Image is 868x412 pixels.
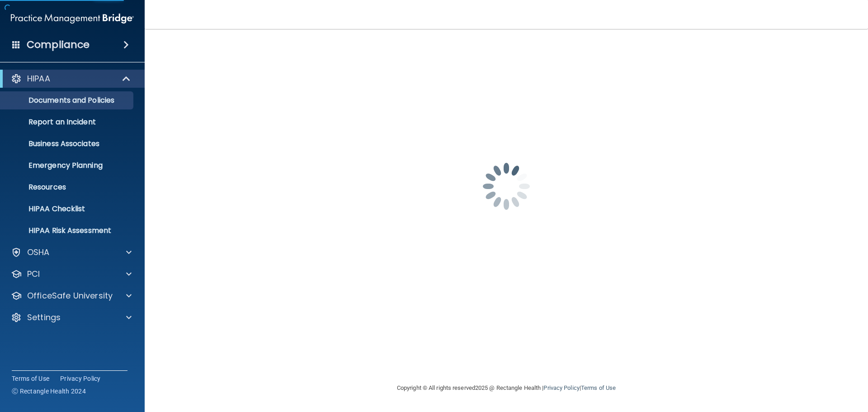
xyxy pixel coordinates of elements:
[11,73,131,84] a: HIPAA
[6,139,129,148] p: Business Associates
[11,269,132,279] a: PCI
[543,384,579,391] a: Privacy Policy
[341,374,671,403] div: Copyright © All rights reserved 2025 @ Rectangle Health | |
[581,384,616,391] a: Terms of Use
[27,247,50,258] p: OSHA
[27,73,50,84] p: HIPAA
[6,183,129,192] p: Resources
[11,312,132,323] a: Settings
[60,374,101,383] a: Privacy Policy
[12,374,49,383] a: Terms of Use
[27,38,90,51] h4: Compliance
[6,161,129,170] p: Emergency Planning
[12,387,86,396] span: Ⓒ Rectangle Health 2024
[11,247,132,258] a: OSHA
[461,141,552,232] img: spinner.e123f6fc.gif
[27,312,61,323] p: Settings
[27,269,40,279] p: PCI
[6,226,129,235] p: HIPAA Risk Assessment
[11,290,132,301] a: OfficeSafe University
[11,9,134,28] img: PMB logo
[6,204,129,213] p: HIPAA Checklist
[6,118,129,127] p: Report an Incident
[27,290,113,301] p: OfficeSafe University
[6,96,129,105] p: Documents and Policies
